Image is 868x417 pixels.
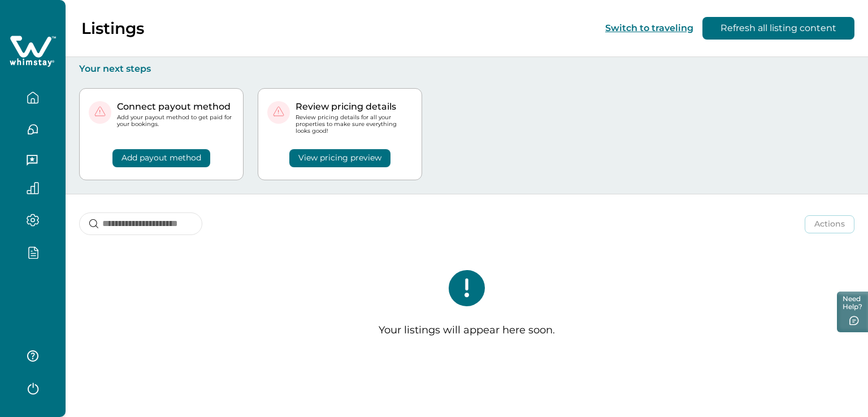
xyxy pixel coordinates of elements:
p: Add your payout method to get paid for your bookings. [117,114,234,128]
p: Your next steps [79,63,854,75]
p: Review pricing details for all your properties to make sure everything looks good! [296,114,413,135]
button: Add payout method [112,149,210,167]
p: Your listings will appear here soon. [379,324,555,337]
p: Connect payout method [117,101,234,112]
p: Review pricing details [296,101,413,112]
button: View pricing preview [289,149,390,167]
button: Switch to traveling [605,23,693,33]
p: Listings [81,19,144,38]
button: Actions [805,215,854,233]
button: Refresh all listing content [702,17,854,40]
